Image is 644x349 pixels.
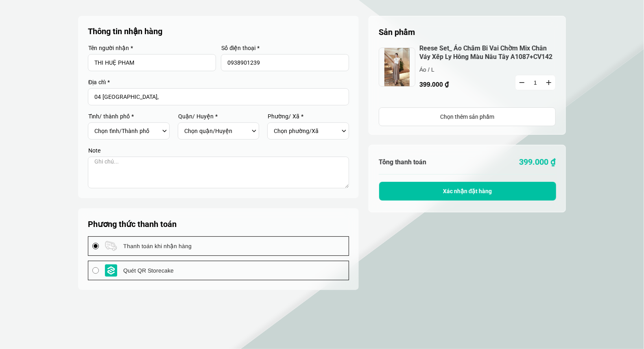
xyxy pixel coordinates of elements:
a: Reese Set_ Áo Chấm Bi Vai Chờm Mix Chân Váy Xếp Ly Hông Màu Nâu Tây A1087+CV142 [419,44,556,61]
div: Chọn thêm sản phẩm [379,112,555,121]
select: Select commune [274,124,339,138]
a: Chọn thêm sản phẩm [379,107,556,126]
input: payment logo Quét QR Storecake [92,267,99,274]
img: payment logo [105,240,117,252]
label: Note [88,148,349,153]
span: Thanh toán khi nhận hàng [123,242,192,251]
span: Xác nhận đặt hàng [443,188,492,194]
label: Địa chỉ * [88,79,349,85]
input: payment logo Thanh toán khi nhận hàng [92,243,99,249]
button: Xác nhận đặt hàng [379,182,556,201]
label: Phường/ Xã * [267,113,349,119]
input: Input Nhập số điện thoại... [221,54,349,71]
p: 399.000 ₫ [419,79,501,89]
input: Quantity input [515,75,555,90]
h5: Sản phẩm [379,26,556,38]
p: Áo / L [419,65,500,74]
label: Số điện thoại * [221,45,349,51]
p: Thông tin nhận hàng [88,26,349,37]
label: Tên người nhận * [88,45,216,51]
select: Select province [94,124,160,138]
h5: Phương thức thanh toán [88,218,349,230]
select: Select district [184,124,250,138]
input: Input address with auto completion [88,88,349,105]
img: png.png [379,48,415,87]
img: payment logo [105,264,117,277]
span: Quét QR Storecake [123,266,174,275]
h6: Tổng thanh toán [379,158,467,166]
label: Quận/ Huyện * [178,113,260,119]
p: 399.000 ₫ [467,156,556,168]
input: Input Nhập tên người nhận... [88,54,216,71]
label: Tỉnh/ thành phố * [88,113,170,119]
